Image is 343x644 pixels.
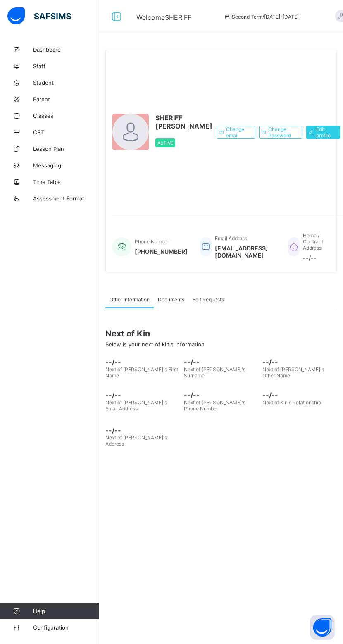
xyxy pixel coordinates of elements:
[262,399,321,405] span: Next of Kin's Relationship
[33,608,99,614] span: Help
[184,399,245,412] span: Next of [PERSON_NAME]'s Phone Number
[262,366,324,379] span: Next of [PERSON_NAME]'s Other Name
[262,358,337,366] span: --/--
[33,63,99,69] span: Staff
[110,296,150,303] span: Other Information
[105,366,178,379] span: Next of [PERSON_NAME]'s First Name
[105,391,180,399] span: --/--
[33,129,99,136] span: CBT
[7,7,71,25] img: safsims
[33,624,99,631] span: Configuration
[155,114,212,130] span: SHERIFF [PERSON_NAME]
[262,391,337,399] span: --/--
[184,366,245,379] span: Next of [PERSON_NAME]'s Surname
[105,341,205,348] span: Below is your next of kin's Information
[224,14,299,20] span: session/term information
[105,434,167,447] span: Next of [PERSON_NAME]'s Address
[303,232,323,251] span: Home / Contract Address
[316,126,334,138] span: Edit profile
[310,615,335,640] button: Open asap
[157,141,173,145] span: Active
[215,235,247,241] span: Email Address
[193,296,224,303] span: Edit Requests
[33,162,99,169] span: Messaging
[33,179,99,185] span: Time Table
[105,358,180,366] span: --/--
[184,358,258,366] span: --/--
[135,248,188,255] span: [PHONE_NUMBER]
[33,112,99,119] span: Classes
[33,46,99,53] span: Dashboard
[33,79,99,86] span: Student
[215,245,276,259] span: [EMAIL_ADDRESS][DOMAIN_NAME]
[33,96,99,103] span: Parent
[136,13,191,21] span: Welcome SHERIFF
[33,195,99,202] span: Assessment Format
[184,391,258,399] span: --/--
[226,126,248,138] span: Change email
[158,296,184,303] span: Documents
[105,329,337,339] span: Next of Kin
[105,399,167,412] span: Next of [PERSON_NAME]'s Email Address
[135,239,169,245] span: Phone Number
[33,145,99,152] span: Lesson Plan
[303,254,336,261] span: --/--
[105,426,180,434] span: --/--
[268,126,295,138] span: Change Password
